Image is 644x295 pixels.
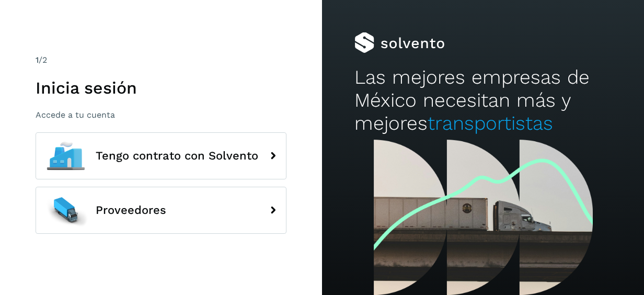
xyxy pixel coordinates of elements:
[36,187,286,234] button: Proveedores
[428,112,553,134] span: transportistas
[96,150,258,162] span: Tengo contrato con Solvento
[96,204,166,217] span: Proveedores
[354,66,612,135] h2: Las mejores empresas de México necesitan más y mejores
[36,55,39,65] span: 1
[36,78,286,98] h1: Inicia sesión
[36,110,286,120] p: Accede a tu cuenta
[36,54,286,66] div: /2
[36,132,286,179] button: Tengo contrato con Solvento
